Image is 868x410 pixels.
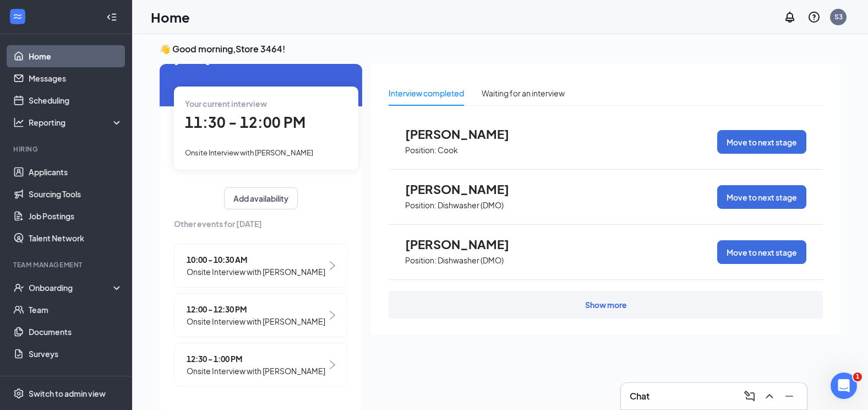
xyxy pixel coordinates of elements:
[29,343,123,365] a: Surveys
[160,43,840,55] h3: 👋 Good morning, Store 3464 !
[741,387,758,405] button: ComposeMessage
[29,67,123,89] a: Messages
[224,187,298,209] button: Add availability
[29,321,123,343] a: Documents
[831,373,857,399] iframe: Intercom live chat
[185,99,267,109] span: Your current interview
[717,240,806,264] button: Move to next stage
[405,127,526,141] span: [PERSON_NAME]
[187,266,325,278] span: Onsite Interview with [PERSON_NAME]
[783,10,796,24] svg: Notifications
[405,182,526,196] span: [PERSON_NAME]
[13,117,24,128] svg: Analysis
[761,387,778,405] button: ChevronUp
[29,89,123,111] a: Scheduling
[834,12,843,21] div: S3
[13,282,24,293] svg: UserCheck
[13,388,24,399] svg: Settings
[585,299,627,310] div: Show more
[717,130,806,154] button: Move to next stage
[807,10,821,24] svg: QuestionInfo
[185,148,313,157] span: Onsite Interview with [PERSON_NAME]
[187,303,325,315] span: 12:00 - 12:30 PM
[187,253,325,266] span: 10:00 - 10:30 AM
[743,390,756,403] svg: ComposeMessage
[630,390,649,402] h3: Chat
[763,390,776,403] svg: ChevronUp
[783,390,796,403] svg: Minimize
[405,237,526,251] span: [PERSON_NAME]
[405,145,436,155] p: Position:
[438,200,504,211] p: Dishwasher (DMO)
[12,11,23,22] svg: WorkstreamLogo
[187,365,325,377] span: Onsite Interview with [PERSON_NAME]
[29,282,113,293] div: Onboarding
[482,87,565,99] div: Waiting for an interview
[185,113,305,131] span: 11:30 - 12:00 PM
[13,260,121,269] div: Team Management
[106,12,117,23] svg: Collapse
[29,161,123,183] a: Applicants
[405,200,436,211] p: Position:
[174,218,348,230] span: Other events for [DATE]
[780,387,798,405] button: Minimize
[187,353,325,365] span: 12:30 - 1:00 PM
[389,87,464,99] div: Interview completed
[29,183,123,205] a: Sourcing Tools
[187,315,325,327] span: Onsite Interview with [PERSON_NAME]
[29,299,123,321] a: Team
[405,255,436,266] p: Position:
[13,144,121,154] div: Hiring
[853,373,862,381] span: 1
[438,255,504,266] p: Dishwasher (DMO)
[29,117,123,128] div: Reporting
[151,8,190,26] h1: Home
[717,185,806,209] button: Move to next stage
[29,205,123,227] a: Job Postings
[438,145,458,155] p: Cook
[29,388,106,399] div: Switch to admin view
[29,45,123,67] a: Home
[29,227,123,249] a: Talent Network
